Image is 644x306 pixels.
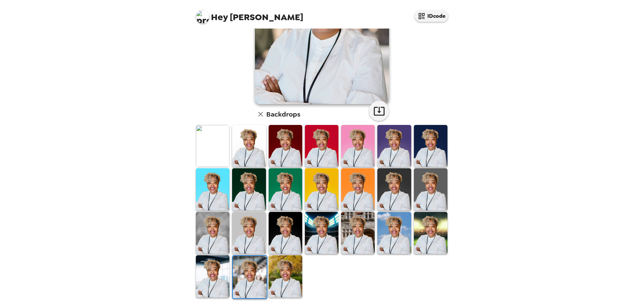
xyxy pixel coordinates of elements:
button: IDcode [415,10,448,22]
span: Hey [211,11,228,23]
h6: Backdrops [266,109,300,120]
img: Original [196,125,229,167]
img: profile pic [196,10,209,24]
span: [PERSON_NAME] [196,7,303,22]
